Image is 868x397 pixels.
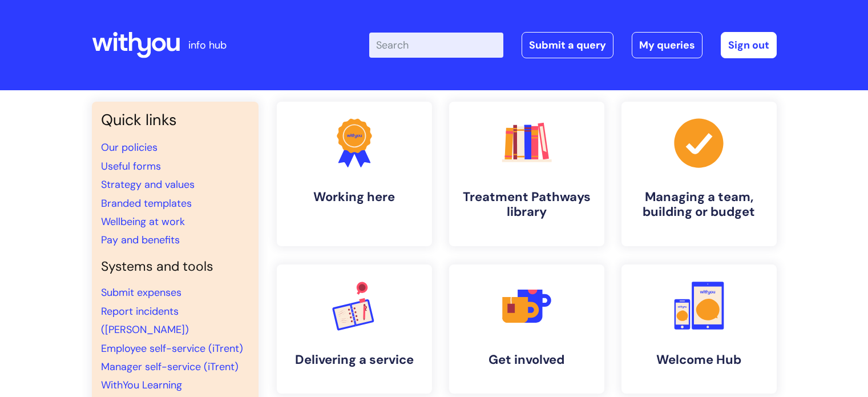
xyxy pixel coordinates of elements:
a: Branded templates [101,197,192,210]
a: Employee self-service (iTrent) [101,342,243,355]
a: Our policies [101,141,158,154]
a: Get involved [449,264,604,394]
a: Wellbeing at work [101,215,185,228]
a: Working here [277,102,432,246]
a: Submit a query [522,32,613,58]
a: My queries [632,32,703,58]
a: Strategy and values [101,178,195,191]
a: Managing a team, building or budget [621,102,777,246]
h4: Systems and tools [101,259,249,275]
a: Pay and benefits [101,233,180,247]
a: Manager self-service (iTrent) [101,360,239,374]
h4: Managing a team, building or budget [631,190,768,220]
h4: Welcome Hub [631,352,768,367]
a: Delivering a service [277,264,432,394]
a: Submit expenses [101,286,181,299]
a: Sign out [721,32,777,58]
a: Welcome Hub [621,264,777,394]
a: Treatment Pathways library [449,102,604,246]
a: WithYou Learning [101,378,182,392]
a: Useful forms [101,159,161,173]
h4: Working here [286,190,423,204]
div: | - [369,32,777,58]
h4: Delivering a service [286,352,423,367]
h4: Get involved [458,352,595,367]
h4: Treatment Pathways library [458,190,595,220]
a: Report incidents ([PERSON_NAME]) [101,304,189,336]
input: Search [369,33,503,58]
h3: Quick links [101,111,249,129]
p: info hub [188,36,227,54]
